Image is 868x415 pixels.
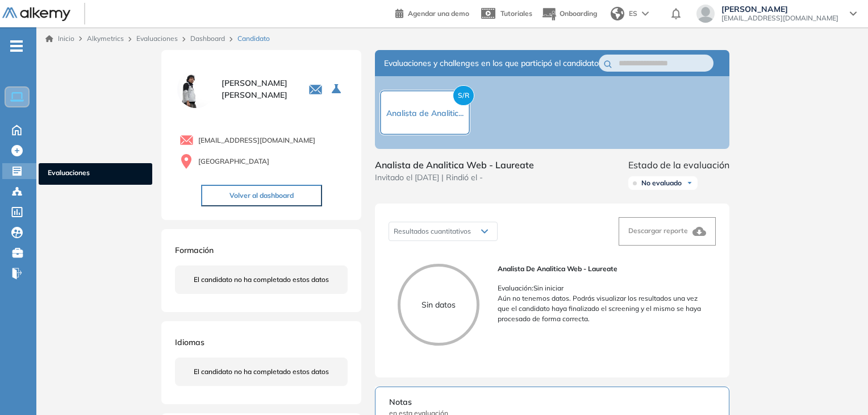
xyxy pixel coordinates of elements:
[500,9,532,18] span: Tutoriales
[611,7,624,20] img: world
[10,45,23,47] i: -
[48,168,143,180] span: Evaluaciones
[686,180,693,186] img: Ícono de flecha
[190,34,225,43] a: Dashboard
[642,11,649,16] img: arrow
[498,264,707,274] span: Analista de Analitica Web - Laureate
[628,226,688,235] span: Descargar reporte
[2,7,70,22] img: Logo
[327,79,348,99] button: Seleccione la evaluación activa
[498,283,707,293] p: Evaluación : Sin iniciar
[395,6,469,19] a: Agendar una demo
[375,172,534,184] span: Invitado el [DATE] | Rindió el -
[400,299,477,311] p: Sin datos
[198,135,315,146] span: [EMAIL_ADDRESS][DOMAIN_NAME]
[721,14,838,23] span: [EMAIL_ADDRESS][DOMAIN_NAME]
[175,245,214,255] span: Formación
[198,156,269,167] span: [GEOGRAPHIC_DATA]
[628,158,729,172] span: Estado de la evaluación
[394,227,471,235] span: Resultados cuantitativos
[175,337,205,347] span: Idiomas
[384,57,599,69] span: Evaluaciones y challenges en los que participó el candidato
[721,5,838,14] span: [PERSON_NAME]
[194,367,329,377] span: El candidato no ha completado estos datos
[560,9,597,18] span: Onboarding
[541,2,597,26] button: Onboarding
[408,9,469,18] span: Agendar una demo
[619,217,716,246] button: Descargar reporte
[201,185,322,206] button: Volver al dashboard
[87,34,124,43] span: Alkymetrics
[136,34,178,43] a: Evaluaciones
[386,108,464,118] span: Analista de Analitic...
[498,293,707,324] p: Aún no tenemos datos. Podrás visualizar los resultados una vez que el candidato haya finalizado e...
[222,77,295,101] span: [PERSON_NAME] [PERSON_NAME]
[629,9,637,19] span: ES
[453,85,474,106] span: S/R
[389,396,715,408] span: Notas
[194,275,329,285] span: El candidato no ha completado estos datos
[375,158,534,172] span: Analista de Analitica Web - Laureate
[45,34,74,44] a: Inicio
[175,68,217,110] img: PROFILE_MENU_LOGO_USER
[237,34,270,44] span: Candidato
[641,179,682,188] span: No evaluado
